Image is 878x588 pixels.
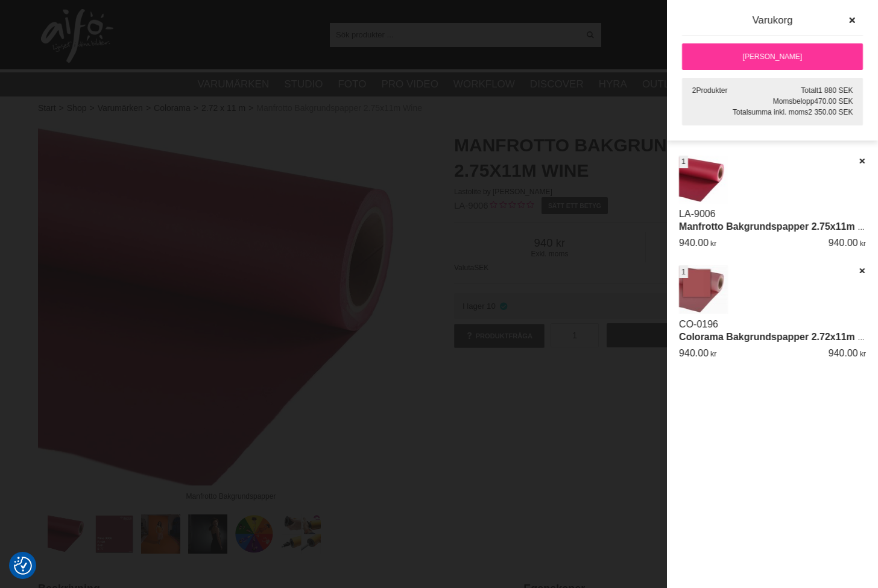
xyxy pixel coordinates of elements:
[679,156,728,204] img: Manfrotto Bakgrundspapper 2.75x11m Wine
[14,557,32,575] img: Revisit consent button
[773,97,815,106] span: Momsbelopp
[808,108,853,116] span: 2 350.00 SEK
[682,43,863,70] a: [PERSON_NAME]
[801,86,818,95] span: Totalt
[818,86,853,95] span: 1 880 SEK
[733,108,808,116] span: Totalsumma inkl. moms
[696,86,727,95] span: Produkter
[14,555,32,577] button: Samtyckesinställningar
[692,86,696,95] span: 2
[681,156,686,167] span: 1
[814,97,853,106] span: 470.00 SEK
[681,267,686,277] span: 1
[679,319,718,329] a: CO-0196
[679,265,728,314] img: Colorama Bakgrundspapper 2.72x11m Copper
[829,238,858,248] span: 940.00
[679,209,716,219] a: LA-9006
[829,348,858,358] span: 940.00
[679,348,709,358] span: 940.00
[679,238,709,248] span: 940.00
[753,14,793,26] span: Varukorg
